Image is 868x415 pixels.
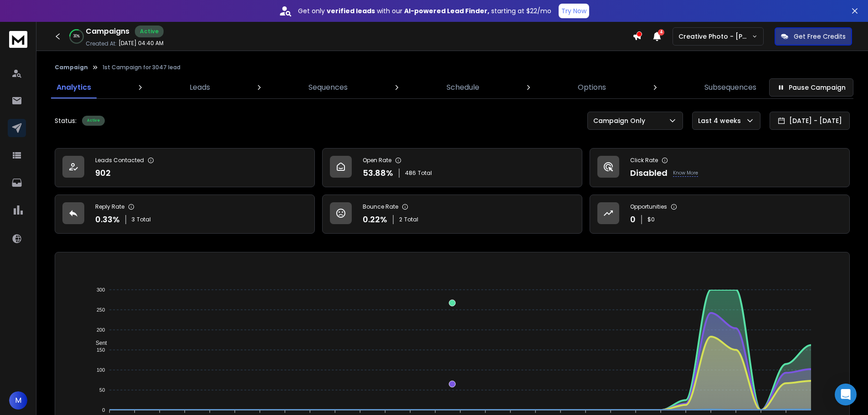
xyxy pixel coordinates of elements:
[363,213,387,226] p: 0.22 %
[572,77,611,98] a: Options
[404,216,418,223] span: Total
[327,6,375,15] strong: verified leads
[404,6,489,15] strong: AI-powered Lead Finder,
[135,26,164,37] div: Active
[97,327,105,333] tspan: 200
[184,77,216,98] a: Leads
[835,384,857,405] div: Open Intercom Messenger
[51,77,97,98] a: Analytics
[770,112,850,130] button: [DATE] - [DATE]
[769,78,853,97] button: Pause Campaign
[55,116,77,125] p: Status:
[55,64,88,71] button: Campaign
[704,82,756,93] p: Subsequences
[630,203,667,210] p: Opportunities
[698,116,745,125] p: Last 4 weeks
[9,31,27,48] img: logo
[95,167,111,179] p: 902
[322,195,582,234] a: Bounce Rate0.22%2Total
[794,32,846,41] p: Get Free Credits
[678,32,752,41] p: Creative Photo - [PERSON_NAME]
[55,148,315,187] a: Leads Contacted902
[447,82,479,93] p: Schedule
[593,116,649,125] p: Campaign Only
[95,203,124,210] p: Reply Rate
[363,157,391,164] p: Open Rate
[82,116,105,126] div: Active
[97,287,105,292] tspan: 300
[55,195,315,234] a: Reply Rate0.33%3Total
[590,195,850,234] a: Opportunities0$0
[647,216,655,223] p: $ 0
[86,26,129,37] h1: Campaigns
[97,307,105,313] tspan: 250
[363,203,398,210] p: Bounce Rate
[9,391,27,410] button: M
[102,407,105,413] tspan: 0
[699,77,762,98] a: Subsequences
[303,77,353,98] a: Sequences
[578,82,606,93] p: Options
[56,82,91,93] p: Analytics
[399,216,402,223] span: 2
[99,387,105,393] tspan: 50
[363,167,393,179] p: 53.88 %
[137,216,151,223] span: Total
[322,148,582,187] a: Open Rate53.88%486Total
[418,169,432,177] span: Total
[103,64,180,71] p: 1st Campaign for 3047 lead
[190,82,210,93] p: Leads
[73,34,80,39] p: 30 %
[118,40,164,47] p: [DATE] 04:40 AM
[441,77,485,98] a: Schedule
[405,169,416,177] span: 486
[95,213,120,226] p: 0.33 %
[298,6,551,15] p: Get only with our starting at $22/mo
[658,29,664,36] span: 4
[775,27,852,46] button: Get Free Credits
[590,148,850,187] a: Click RateDisabledKnow More
[132,216,135,223] span: 3
[561,6,586,15] p: Try Now
[559,4,589,18] button: Try Now
[89,340,107,346] span: Sent
[630,157,658,164] p: Click Rate
[630,213,636,226] p: 0
[97,347,105,353] tspan: 150
[308,82,348,93] p: Sequences
[673,169,698,177] p: Know More
[97,367,105,373] tspan: 100
[86,40,117,47] p: Created At:
[630,167,668,179] p: Disabled
[95,157,144,164] p: Leads Contacted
